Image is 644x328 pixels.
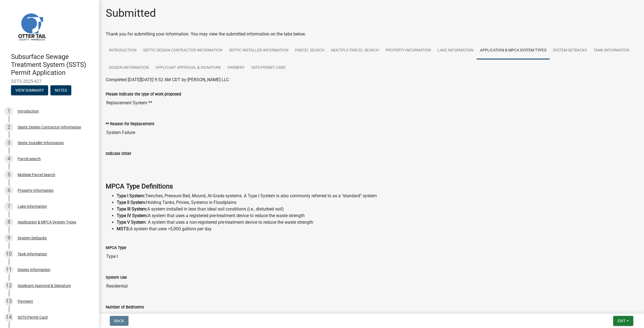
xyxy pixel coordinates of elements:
[226,42,292,59] a: Septic Installer Information
[613,316,633,326] button: Exit
[152,59,224,77] a: Applicant Approval & Signature
[550,42,590,59] a: System Setbacks
[18,268,50,272] div: Design Information
[18,141,64,145] div: Septic Installer Information
[18,236,47,240] div: System Setbacks
[4,218,13,226] div: 8
[4,265,13,274] div: 11
[11,6,52,47] img: Otter Tail County, Minnesota
[117,206,637,212] li: A system installed in less than ideal soil conditions (i.e., disturbed soil)
[18,252,47,256] div: Tank Information
[18,188,54,192] div: Property Information
[117,219,637,226] li: : A system that uses a non-registered pre-treatment device to reduce the waste strength
[11,53,95,76] h4: Subsurface Sewage Treatment System (SSTS) Permit Application
[117,213,148,218] strong: Type IV System:
[106,77,229,82] span: Completed [DATE][DATE] 9:52 AM CDT by [PERSON_NAME] LLC
[117,212,637,219] li: A system that uses a registered pre-treatment device to reduce the waste strength
[248,59,289,77] a: SSTS Permit Card
[11,79,88,84] span: SSTS-2025-427
[117,226,637,232] li: A system that uses >5,000 gallons per day
[434,42,477,59] a: Lake Information
[106,59,152,77] a: Design Information
[114,319,124,323] span: Back
[4,250,13,258] div: 10
[4,170,13,179] div: 5
[4,138,13,147] div: 3
[117,199,637,206] li: Holding Tanks, Privies, Systems in Floodplains
[4,107,13,116] div: 1
[106,7,156,20] h1: Submitted
[4,154,13,163] div: 4
[18,157,41,161] div: Parcel search
[477,42,550,59] a: Application & MPCA System Types
[11,89,48,93] wm-modal-confirm: Summary
[4,186,13,195] div: 6
[4,202,13,211] div: 7
[590,42,633,59] a: Tank Information
[106,182,173,190] strong: MPCA Type Definitions
[50,85,71,95] button: Notes
[106,276,127,280] label: System Use
[50,89,71,93] wm-modal-confirm: Notes
[618,319,626,323] span: Exit
[106,122,154,126] label: ** Reason for Replacement
[117,206,147,212] strong: Type III System:
[117,220,146,225] strong: Type V System
[18,284,71,288] div: Applicant Approval & Signature
[382,42,434,59] a: Property Information
[18,299,33,303] div: Payment
[4,234,13,242] div: 9
[117,226,130,231] strong: MSTS:
[4,281,13,290] div: 12
[110,316,129,326] button: Back
[18,109,39,113] div: Introduction
[18,204,47,208] div: Lake Information
[117,200,146,205] strong: Type II System:
[18,173,55,177] div: Multiple Parcel Search
[11,85,48,95] button: View Summary
[4,313,13,322] div: 14
[117,193,637,199] li: Trenches, Pressure Bed, Mound, At-Grade systems. A Type I System is also commonly referred to as ...
[4,297,13,306] div: 13
[106,42,140,59] a: Introduction
[106,92,181,96] label: Please indicate the type of work proposed
[106,152,131,156] label: Indicate Other
[106,31,637,37] div: Thank you for submitting your information. You may view the submitted information on the tabs below.
[328,42,382,59] a: Multiple Parcel Search
[224,59,248,77] a: Payment
[117,193,145,198] strong: Type I System:
[18,125,81,129] div: Septic Design Contractor Information
[106,246,126,250] label: MPCA Type
[140,42,226,59] a: Septic Design Contractor Information
[18,315,48,319] div: SSTS Permit Card
[18,220,76,224] div: Application & MPCA System Types
[106,305,144,309] label: Number of Bedrooms
[4,123,13,132] div: 2
[292,42,328,59] a: Parcel search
